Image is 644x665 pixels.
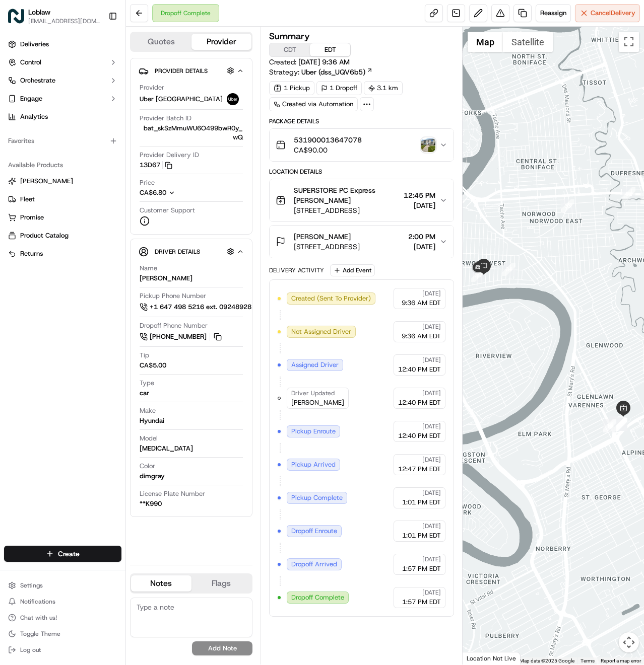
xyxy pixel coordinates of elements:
[269,97,358,111] a: Created via Automation
[140,416,164,425] div: Hyundai
[140,351,149,360] span: Tip
[301,67,373,77] a: Uber (dss_UQV6b5)
[20,581,43,589] span: Settings
[520,658,574,663] span: Map data ©2025 Google
[20,614,57,622] span: Chat with us!
[28,17,100,25] button: [EMAIL_ADDRESS][DOMAIN_NAME]
[463,652,521,664] div: Location Not Live
[294,205,400,215] span: [STREET_ADDRESS]
[398,365,441,374] span: 12:40 PM EDT
[140,114,191,123] span: Provider Batch ID
[270,43,310,56] button: CDT
[4,595,121,609] button: Notifications
[422,456,441,464] span: [DATE]
[603,419,616,432] div: 10
[4,191,121,207] button: Fleet
[140,151,199,160] span: Provider Delivery ID
[20,94,42,103] span: Engage
[402,598,441,607] span: 1:57 PM EDT
[20,177,73,186] span: [PERSON_NAME]
[140,124,243,142] span: bat_skSzMmuWU6O499bwR0y_wQ
[404,200,435,210] span: [DATE]
[191,34,252,50] button: Provider
[465,651,498,664] img: Google
[301,67,365,77] span: Uber (dss_UQV6b5)
[291,527,337,536] span: Dropoff Enroute
[503,32,553,52] button: Show satellite imagery
[269,266,324,274] div: Delivery Activity
[140,444,193,453] div: [MEDICAL_DATA]
[364,81,403,95] div: 3.1 km
[8,213,117,222] a: Promise
[4,228,121,244] button: Product Catalog
[422,289,441,298] span: [DATE]
[140,95,223,104] span: Uber [GEOGRAPHIC_DATA]
[140,379,154,388] span: Type
[398,431,441,440] span: 12:40 PM EDT
[4,173,121,189] button: [PERSON_NAME]
[310,43,350,56] button: EDT
[20,231,69,240] span: Product Catalog
[402,299,441,308] span: 9:36 AM EDT
[291,398,344,407] span: [PERSON_NAME]
[8,231,117,240] a: Product Catalog
[422,356,441,364] span: [DATE]
[227,93,239,105] img: uber-new-logo.jpeg
[4,133,121,149] div: Favorites
[402,332,441,341] span: 9:36 AM EDT
[422,489,441,497] span: [DATE]
[422,323,441,331] span: [DATE]
[8,177,117,186] a: [PERSON_NAME]
[20,598,55,606] span: Notifications
[140,302,268,313] button: +1 647 498 5216 ext. 09248928
[140,274,192,283] div: [PERSON_NAME]
[140,434,158,443] span: Model
[561,199,574,212] div: 33
[140,389,149,398] div: car
[139,62,244,79] button: Provider Details
[540,9,566,18] span: Reassign
[150,332,207,341] span: [PHONE_NUMBER]
[402,564,441,573] span: 1:57 PM EDT
[270,226,454,258] button: [PERSON_NAME][STREET_ADDRESS]2:00 PM[DATE]
[468,32,503,52] button: Show street map
[316,81,362,95] div: 1 Dropoff
[140,321,208,330] span: Dropoff Phone Number
[613,417,626,430] div: 6
[20,249,43,258] span: Returns
[20,213,44,222] span: Promise
[140,83,164,92] span: Provider
[20,112,48,121] span: Analytics
[270,179,454,221] button: SUPERSTORE PC Express [PERSON_NAME][STREET_ADDRESS]12:45 PM[DATE]
[140,161,172,170] button: 13D67
[581,658,595,663] a: Terms (opens in new tab)
[140,331,223,342] a: [PHONE_NUMBER]
[8,249,117,258] a: Returns
[291,327,351,336] span: Not Assigned Driver
[139,243,244,260] button: Driver Details
[291,294,371,303] span: Created (Sent To Provider)
[28,7,50,17] span: Loblaw
[404,190,435,200] span: 12:45 PM
[4,627,121,641] button: Toggle Theme
[465,651,498,664] a: Open this area in Google Maps (opens a new window)
[269,67,373,77] div: Strategy:
[269,57,350,67] span: Created:
[191,575,252,592] button: Flags
[622,187,635,200] div: 32
[294,135,362,145] span: 531900013647078
[601,658,641,663] a: Report a map error
[422,588,441,597] span: [DATE]
[150,303,251,312] span: +1 647 498 5216 ext. 09248928
[471,269,484,282] div: 35
[291,493,343,502] span: Pickup Complete
[4,4,104,28] button: LoblawLoblaw[EMAIL_ADDRESS][DOMAIN_NAME]
[4,209,121,226] button: Promise
[140,406,156,415] span: Make
[140,178,155,187] span: Price
[291,427,336,436] span: Pickup Enroute
[269,32,310,41] h3: Summary
[4,578,121,593] button: Settings
[140,489,205,498] span: License Plate Number
[140,188,228,197] button: CA$6.80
